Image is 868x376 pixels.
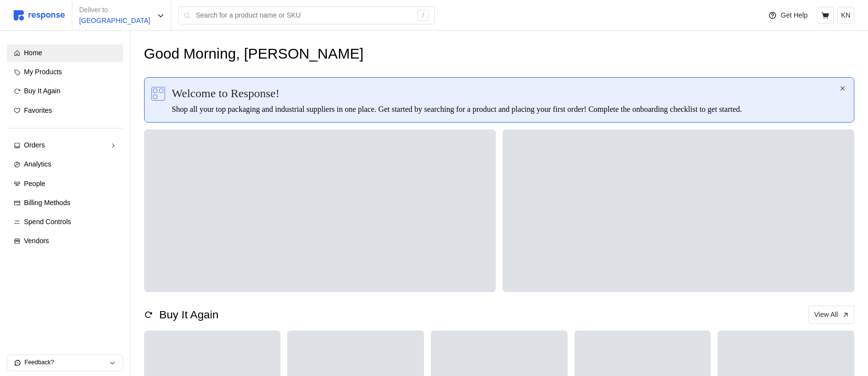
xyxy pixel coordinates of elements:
button: KN [837,7,854,24]
a: Buy It Again [7,83,123,100]
span: Home [24,49,42,57]
img: svg%3e [151,87,165,101]
span: My Products [24,68,62,76]
a: Home [7,44,123,62]
a: Billing Methods [7,194,123,212]
span: People [24,180,45,188]
p: Feedback? [24,358,109,367]
img: svg%3e [14,10,65,21]
span: Spend Controls [24,218,71,226]
span: Vendors [24,237,49,245]
p: KN [841,10,850,21]
div: / [417,10,429,21]
p: View All [814,310,838,320]
span: Analytics [24,160,51,168]
p: [GEOGRAPHIC_DATA] [79,16,150,26]
button: Get Help [762,6,813,25]
a: Spend Controls [7,213,123,231]
a: People [7,175,123,193]
a: Favorites [7,102,123,120]
h2: Buy It Again [159,307,218,322]
a: Analytics [7,156,123,173]
div: Shop all your top packaging and industrial suppliers in one place. Get started by searching for a... [172,104,839,115]
div: Orders [24,140,106,151]
input: Search for a product name or SKU [196,7,412,24]
span: Welcome to Response! [172,84,280,102]
span: Favorites [24,106,52,114]
span: Buy It Again [24,87,61,95]
p: Deliver to [79,5,150,16]
button: Feedback? [7,355,123,371]
button: View All [808,306,854,324]
span: Billing Methods [24,199,70,207]
h1: Good Morning, [PERSON_NAME] [144,44,364,63]
p: Get Help [781,10,807,21]
a: Orders [7,137,123,154]
a: Vendors [7,232,123,250]
a: My Products [7,63,123,81]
